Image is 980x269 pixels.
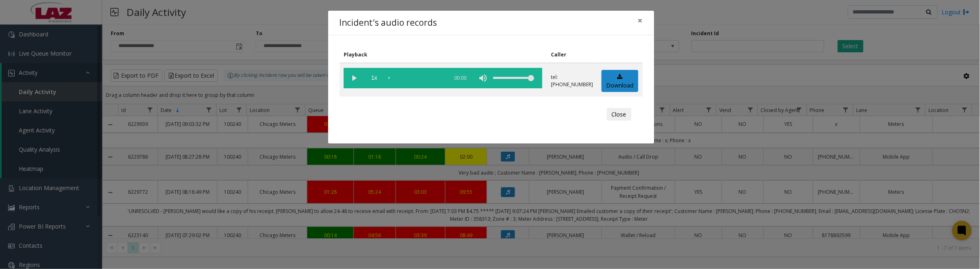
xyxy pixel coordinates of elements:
a: Download [602,70,638,92]
p: tel:[PHONE_NUMBER] [551,74,593,88]
th: Caller [547,47,597,63]
div: scrub bar [389,68,444,88]
h4: Incident's audio records [340,16,437,29]
div: volume level [493,68,534,88]
span: playback speed button [364,68,385,88]
button: Close [632,11,649,31]
th: Playback [340,47,547,63]
span: × [638,15,643,26]
button: Close [607,108,631,121]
